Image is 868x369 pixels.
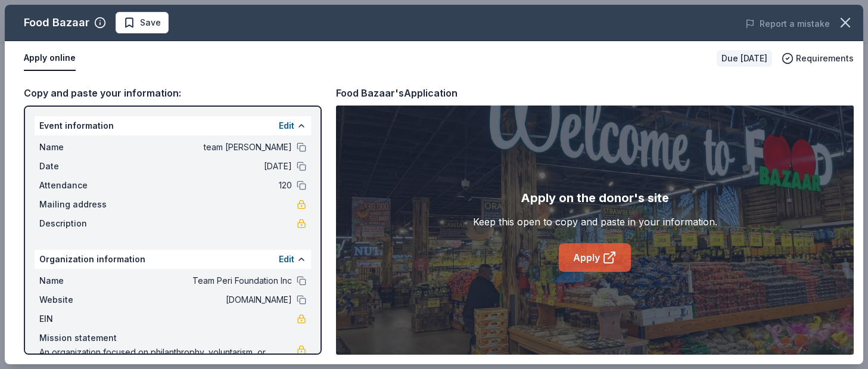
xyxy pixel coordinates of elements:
[279,119,294,133] button: Edit
[473,215,717,229] div: Keep this open to copy and paste in your information.
[119,140,292,154] span: team [PERSON_NAME]
[140,15,161,30] span: Save
[39,216,119,231] span: Description
[24,85,322,101] div: Copy and paste your information:
[782,51,854,66] button: Requirements
[279,252,294,266] button: Edit
[559,243,631,272] a: Apply
[119,159,292,173] span: [DATE]
[24,13,89,32] div: Food Bazaar
[717,50,772,67] div: Due [DATE]
[39,178,119,193] span: Attendance
[336,85,458,101] div: Food Bazaar's Application
[35,116,311,135] div: Event information
[39,293,119,307] span: Website
[521,188,669,207] div: Apply on the donor's site
[39,159,119,173] span: Date
[119,293,292,307] span: [DOMAIN_NAME]
[24,46,76,71] button: Apply online
[119,274,292,288] span: Team Peri Foundation Inc
[39,331,306,345] div: Mission statement
[116,12,169,33] button: Save
[745,17,830,31] button: Report a mistake
[39,197,119,212] span: Mailing address
[119,178,292,193] span: 120
[796,51,854,66] span: Requirements
[39,312,119,326] span: EIN
[35,250,311,269] div: Organization information
[39,274,119,288] span: Name
[39,140,119,154] span: Name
